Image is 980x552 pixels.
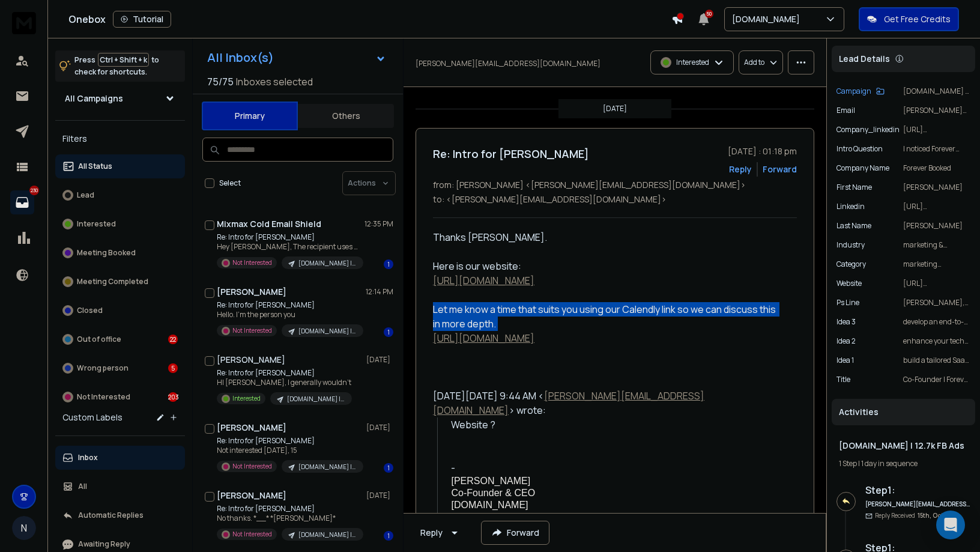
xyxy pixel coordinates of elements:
h6: [PERSON_NAME][EMAIL_ADDRESS][DOMAIN_NAME] [865,500,970,509]
p: Automatic Replies [78,511,144,520]
p: [PERSON_NAME][EMAIL_ADDRESS][DOMAIN_NAME] [416,59,600,68]
p: [DATE] : 01:18 pm [728,145,797,157]
div: [DATE][DATE] 9:44 AM < > wrote: [433,389,784,417]
div: Thanks [PERSON_NAME]. Here is our website: Let me know a time that suits you using our Calendly l... [433,230,784,360]
div: [PERSON_NAME] [452,475,784,487]
button: Wrong person5 [55,356,185,380]
p: [DOMAIN_NAME] | 12.7k FB Ads [298,259,356,268]
p: Re: Intro for [PERSON_NAME] [217,504,361,514]
p: First Name [836,183,872,192]
p: marketing & advertising [903,240,970,250]
button: Not Interested203 [55,385,185,409]
p: [DOMAIN_NAME] | 12.7k FB Ads [298,327,356,336]
p: Hey [PERSON_NAME], The recipient uses Mixmax [217,242,361,252]
p: All Status [78,162,112,171]
button: N [12,516,36,540]
p: Meeting Booked [77,248,136,258]
div: Open Intercom Messenger [936,511,965,539]
h1: Mixmax Cold Email Shield [217,218,321,230]
button: Meeting Completed [55,270,185,294]
p: Not Interested [232,326,272,335]
p: company_linkedin [836,125,900,135]
label: Select [219,178,241,188]
p: Re: Intro for [PERSON_NAME] [217,368,352,378]
div: Activities [832,399,975,425]
p: Ps Line [836,298,859,308]
button: Reply [729,163,752,175]
p: Idea 1 [836,356,854,365]
div: Co-Founder & CEO [452,487,784,499]
p: from: [PERSON_NAME] <[PERSON_NAME][EMAIL_ADDRESS][DOMAIN_NAME]> [433,179,797,191]
p: Re: Intro for [PERSON_NAME] [217,436,361,446]
p: to: <[PERSON_NAME][EMAIL_ADDRESS][DOMAIN_NAME]> [433,193,797,205]
a: [PERSON_NAME][EMAIL_ADDRESS][DOMAIN_NAME] [433,389,704,417]
p: Add to [744,58,764,67]
p: [PERSON_NAME] [903,221,970,231]
p: Lead Details [839,53,890,65]
div: - [451,461,784,475]
span: 1 Step [839,458,857,469]
div: 1 [384,259,393,269]
p: Not Interested [232,462,272,471]
p: [PERSON_NAME], would you be the best person to speak to about Ads management and growth systems o... [903,298,970,308]
p: No thanks. *__* *[PERSON_NAME]* [217,514,361,523]
button: Inbox [55,446,185,470]
p: enhance your tech infrastructure with AI-driven ad optimization tools that continuously analyze c... [903,336,970,346]
p: Meeting Completed [77,277,148,287]
p: Inbox [78,453,98,463]
p: linkedin [836,202,865,211]
div: Onebox [68,11,671,28]
p: Interested [232,394,261,403]
p: [DOMAIN_NAME] | 12.7k FB Ads [298,530,356,539]
p: 12:35 PM [364,219,393,229]
div: [DOMAIN_NAME] [452,499,784,511]
button: Primary [202,102,298,130]
p: marketing companies [903,259,970,269]
h1: [PERSON_NAME] [217,422,286,434]
p: Interested [77,219,116,229]
p: Reply Received [875,511,943,520]
h3: Inboxes selected [236,74,313,89]
div: | [839,459,968,469]
span: 75 / 75 [207,74,234,89]
button: Closed [55,299,185,323]
p: Closed [77,306,103,315]
p: industry [836,240,865,250]
span: 1 day in sequence [861,458,918,469]
p: [PERSON_NAME] [903,183,970,192]
h1: All Inbox(s) [207,52,274,64]
p: 230 [29,186,39,195]
p: build a tailored SaaS platform that automates patient acquisition workflows and offer management ... [903,356,970,365]
a: [URL][DOMAIN_NAME] [433,332,534,345]
button: Others [298,103,394,129]
p: [DATE] [366,355,393,365]
h1: Re: Intro for [PERSON_NAME] [433,145,589,162]
h3: Filters [55,130,185,147]
h1: [PERSON_NAME] [217,286,286,298]
button: All [55,475,185,499]
p: [DATE] [603,104,627,114]
p: develop an end-to-end growth system integrating your website, marketing automation, and proprieta... [903,317,970,327]
p: Company Name [836,163,889,173]
div: 5 [168,363,178,373]
p: [URL][DOMAIN_NAME][PERSON_NAME] [903,202,970,211]
p: Wrong person [77,363,129,373]
p: [DATE] [366,491,393,500]
span: 50 [705,10,713,18]
button: Reply [411,521,471,545]
p: Not interested [DATE], 15 [217,446,361,455]
div: 22 [168,335,178,344]
button: All Inbox(s) [198,46,396,70]
p: Intro Question [836,144,883,154]
a: 230 [10,190,34,214]
p: All [78,482,87,491]
button: Get Free Credits [859,7,959,31]
p: Re: Intro for [PERSON_NAME] [217,300,361,310]
div: 1 [384,463,393,473]
div: 1 [384,531,393,541]
p: [DATE] [366,423,393,432]
p: Interested [676,58,709,67]
p: I noticed Forever Booked emphasizes a systematic approach to automating client acquisition for Me... [903,144,970,154]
